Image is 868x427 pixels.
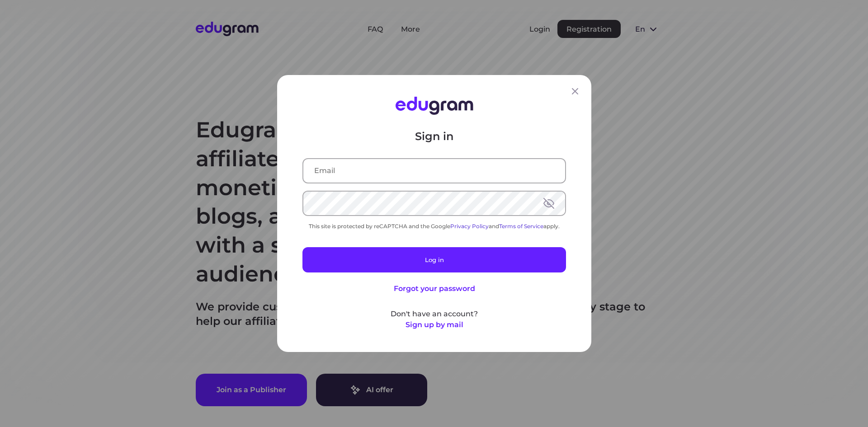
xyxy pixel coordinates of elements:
p: Sign in [302,129,566,144]
button: Log in [302,247,566,272]
button: Sign up by mail [405,319,463,330]
a: Terms of Service [499,223,543,230]
img: Edugram Logo [395,97,473,115]
button: Forgot your password [393,283,475,294]
a: Privacy Policy [450,223,489,230]
div: This site is protected by reCAPTCHA and the Google and apply. [302,223,566,230]
p: Don't have an account? [302,309,566,319]
input: Email [303,159,565,183]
